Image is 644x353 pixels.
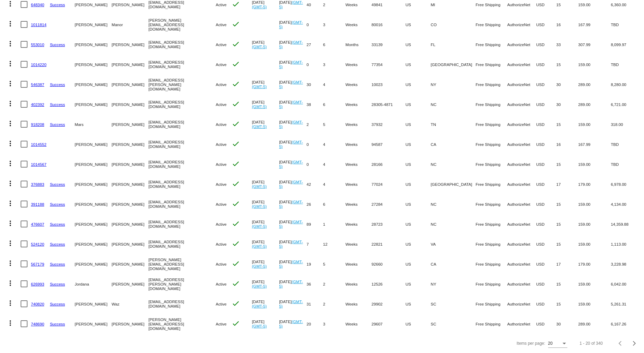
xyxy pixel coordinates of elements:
[252,214,279,234] mat-cell: [DATE]
[507,114,536,134] mat-cell: AuthorizeNet
[371,194,406,214] mat-cell: 27284
[536,14,556,34] mat-cell: USD
[476,14,507,34] mat-cell: Free Shipping
[476,194,507,214] mat-cell: Free Shipping
[112,254,148,274] mat-cell: [PERSON_NAME]
[371,254,406,274] mat-cell: 92660
[578,254,611,274] mat-cell: 179.00
[476,134,507,154] mat-cell: Free Shipping
[345,174,371,194] mat-cell: Weeks
[507,94,536,114] mat-cell: AuthorizeNet
[578,34,611,54] mat-cell: 307.99
[31,162,46,167] a: 1014567
[406,154,431,174] mat-cell: US
[279,200,303,208] a: (GMT-5)
[50,82,65,87] a: Success
[431,74,476,94] mat-cell: NY
[507,74,536,94] mat-cell: AuthorizeNet
[31,22,46,27] a: 1011814
[279,60,303,69] a: (GMT-5)
[406,174,431,194] mat-cell: US
[279,274,307,294] mat-cell: [DATE]
[75,54,111,74] mat-cell: [PERSON_NAME]
[406,194,431,214] mat-cell: US
[578,94,611,114] mat-cell: 289.00
[323,54,345,74] mat-cell: 3
[406,114,431,134] mat-cell: US
[431,114,476,134] mat-cell: TN
[611,34,640,54] mat-cell: 8,099.97
[345,134,371,154] mat-cell: Weeks
[507,34,536,54] mat-cell: AuthorizeNet
[431,194,476,214] mat-cell: NC
[323,174,345,194] mat-cell: 4
[556,94,578,114] mat-cell: 30
[112,14,148,34] mat-cell: Manor
[252,74,279,94] mat-cell: [DATE]
[507,154,536,174] mat-cell: AuthorizeNet
[252,4,267,9] a: (GMT-5)
[75,214,111,234] mat-cell: [PERSON_NAME]
[112,154,148,174] mat-cell: [PERSON_NAME]
[50,262,65,266] a: Success
[252,84,267,89] a: (GMT-5)
[31,142,46,147] a: 1014552
[323,94,345,114] mat-cell: 6
[252,274,279,294] mat-cell: [DATE]
[279,14,307,34] mat-cell: [DATE]
[536,94,556,114] mat-cell: USD
[345,14,371,34] mat-cell: Weeks
[536,174,556,194] mat-cell: USD
[279,100,303,109] a: (GMT-5)
[148,194,216,214] mat-cell: [EMAIL_ADDRESS][DOMAIN_NAME]
[75,94,111,114] mat-cell: [PERSON_NAME]
[279,34,307,54] mat-cell: [DATE]
[279,74,307,94] mat-cell: [DATE]
[406,74,431,94] mat-cell: US
[476,74,507,94] mat-cell: Free Shipping
[307,154,323,174] mat-cell: 0
[406,214,431,234] mat-cell: US
[536,134,556,154] mat-cell: USD
[406,14,431,34] mat-cell: US
[307,34,323,54] mat-cell: 27
[556,254,578,274] mat-cell: 17
[279,239,303,248] a: (GMT-5)
[611,234,640,254] mat-cell: 1,113.00
[431,254,476,274] mat-cell: CA
[307,114,323,134] mat-cell: 2
[431,154,476,174] mat-cell: NC
[431,134,476,154] mat-cell: CA
[75,194,111,214] mat-cell: [PERSON_NAME]
[371,34,406,54] mat-cell: 33139
[578,174,611,194] mat-cell: 179.00
[252,184,267,189] a: (GMT-5)
[578,54,611,74] mat-cell: 159.00
[507,54,536,74] mat-cell: AuthorizeNet
[307,134,323,154] mat-cell: 0
[148,274,216,294] mat-cell: [EMAIL_ADDRESS][PERSON_NAME][DOMAIN_NAME]
[476,234,507,254] mat-cell: Free Shipping
[112,114,148,134] mat-cell: [PERSON_NAME]
[556,194,578,214] mat-cell: 15
[148,34,216,54] mat-cell: [EMAIL_ADDRESS][DOMAIN_NAME]
[578,14,611,34] mat-cell: 167.99
[323,134,345,154] mat-cell: 4
[279,259,303,268] a: (GMT-5)
[476,214,507,234] mat-cell: Free Shipping
[6,219,14,227] mat-icon: more_vert
[556,114,578,134] mat-cell: 15
[431,174,476,194] mat-cell: [GEOGRAPHIC_DATA]
[50,202,65,206] a: Success
[611,194,640,214] mat-cell: 4,134.00
[279,94,307,114] mat-cell: [DATE]
[371,54,406,74] mat-cell: 77354
[611,134,640,154] mat-cell: TBD
[50,222,65,226] a: Success
[611,114,640,134] mat-cell: 318.00
[345,254,371,274] mat-cell: Weeks
[6,139,14,148] mat-icon: more_vert
[279,180,303,189] a: (GMT-5)
[611,154,640,174] mat-cell: TBD
[556,54,578,74] mat-cell: 15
